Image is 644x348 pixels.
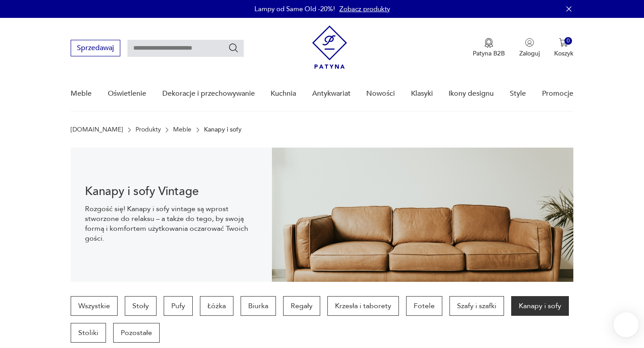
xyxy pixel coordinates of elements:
[554,49,573,58] p: Koszyk
[312,76,351,111] a: Antykwariat
[71,40,120,56] button: Sprzedawaj
[519,49,540,58] p: Zaloguj
[511,296,569,316] a: Kanapy i sofy
[283,296,320,316] a: Regały
[228,42,239,53] button: Szukaj
[85,204,257,243] p: Rozgość się! Kanapy i sofy vintage są wprost stworzone do relaksu – a także do tego, by swoją for...
[71,296,118,316] a: Wszystkie
[449,296,504,316] a: Szafy i szafki
[312,25,347,69] img: Patyna - sklep z meblami i dekoracjami vintage
[473,49,505,58] p: Patyna B2B
[484,38,493,48] img: Ikona medalu
[339,4,390,13] a: Zobacz produkty
[71,126,123,133] a: [DOMAIN_NAME]
[125,296,157,316] a: Stoły
[71,76,92,111] a: Meble
[136,126,161,133] a: Produkty
[449,76,494,111] a: Ikony designu
[327,296,399,316] a: Krzesła i taborety
[366,76,395,111] a: Nowości
[510,76,526,111] a: Style
[564,37,572,45] div: 0
[473,38,505,58] a: Ikona medaluPatyna B2B
[173,126,191,133] a: Meble
[406,296,442,316] a: Fotele
[473,38,505,58] button: Patyna B2B
[271,76,296,111] a: Kuchnia
[254,4,335,13] p: Lampy od Same Old -20%!
[164,296,193,316] a: Pufy
[204,126,241,133] p: Kanapy i sofy
[272,148,573,282] img: 4dcd11543b3b691785adeaf032051535.jpg
[113,323,160,343] a: Pozostałe
[108,76,146,111] a: Oświetlenie
[71,46,120,52] a: Sprzedawaj
[554,38,573,58] button: 0Koszyk
[559,38,568,47] img: Ikona koszyka
[614,312,639,337] iframe: Smartsupp widget button
[241,296,276,316] a: Biurka
[71,323,106,343] a: Stoliki
[525,38,534,47] img: Ikonka użytkownika
[542,76,573,111] a: Promocje
[411,76,433,111] a: Klasyki
[519,38,540,58] button: Zaloguj
[200,296,233,316] a: Łóżka
[85,186,257,197] h1: Kanapy i sofy Vintage
[162,76,255,111] a: Dekoracje i przechowywanie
